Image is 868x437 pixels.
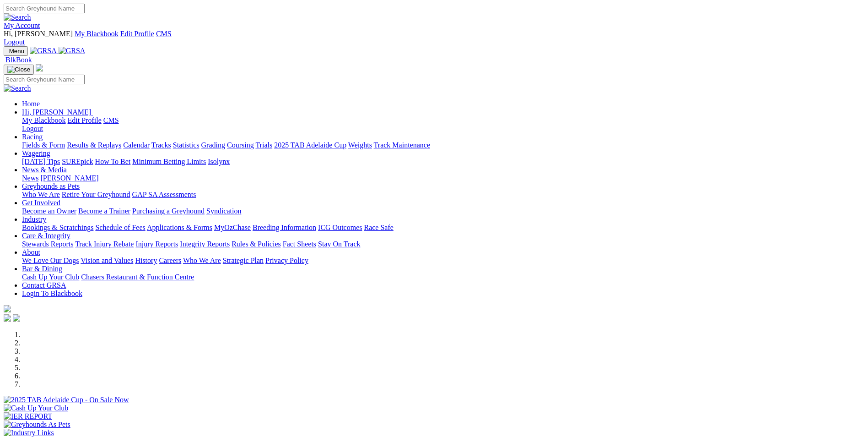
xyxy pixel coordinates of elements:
img: GRSA [30,47,57,55]
a: [PERSON_NAME] [40,174,98,182]
a: Statistics [173,141,199,149]
a: News [22,174,38,182]
a: Purchasing a Greyhound [132,207,205,215]
span: Menu [9,48,24,55]
a: Strategic Plan [223,257,264,264]
img: twitter.svg [13,314,20,322]
a: Who We Are [22,191,60,198]
a: Injury Reports [135,240,178,248]
div: Industry [22,224,864,232]
img: Search [4,13,31,22]
a: How To Bet [95,158,131,165]
a: Contact GRSA [22,281,66,289]
a: Login To Blackbook [22,290,82,297]
a: Chasers Restaurant & Function Centre [81,273,194,281]
a: Become an Owner [22,207,76,215]
a: CMS [103,116,119,124]
a: My Blackbook [75,30,119,38]
a: Care & Integrity [22,232,70,240]
a: Isolynx [208,158,230,165]
a: About [22,248,40,256]
img: GRSA [59,47,86,55]
input: Search [4,4,85,13]
a: Results & Replays [67,141,121,149]
img: Search [4,84,31,93]
a: Coursing [227,141,254,149]
img: logo-grsa-white.png [4,305,11,312]
img: logo-grsa-white.png [36,64,43,71]
a: Careers [159,257,181,264]
a: GAP SA Assessments [132,191,196,198]
a: Cash Up Your Club [22,273,79,281]
a: Industry [22,215,46,223]
div: Wagering [22,158,864,166]
div: Racing [22,141,864,149]
button: Toggle navigation [4,65,34,75]
a: Fact Sheets [283,240,316,248]
a: Schedule of Fees [95,224,145,231]
a: Home [22,100,40,108]
div: News & Media [22,174,864,182]
a: Race Safe [364,224,393,231]
span: Hi, [PERSON_NAME] [22,108,91,116]
a: Integrity Reports [180,240,230,248]
div: Hi, [PERSON_NAME] [22,116,864,133]
a: Syndication [206,207,241,215]
a: History [135,257,157,264]
div: Care & Integrity [22,240,864,248]
a: Track Injury Rebate [75,240,134,248]
button: Toggle navigation [4,46,28,56]
a: Minimum Betting Limits [132,158,206,165]
img: Cash Up Your Club [4,404,68,412]
a: Grading [201,141,225,149]
div: Greyhounds as Pets [22,191,864,199]
img: Close [7,66,30,73]
div: My Account [4,30,864,46]
a: Wagering [22,149,50,157]
a: 2025 TAB Adelaide Cup [274,141,346,149]
div: Bar & Dining [22,273,864,281]
a: Applications & Forms [147,224,212,231]
a: BlkBook [4,56,32,64]
a: Track Maintenance [374,141,430,149]
a: Fields & Form [22,141,65,149]
a: Become a Trainer [78,207,130,215]
a: Rules & Policies [232,240,281,248]
a: Tracks [151,141,171,149]
input: Search [4,75,85,84]
a: My Blackbook [22,116,66,124]
a: Logout [22,125,43,132]
img: IER REPORT [4,412,52,421]
span: BlkBook [5,56,32,64]
a: CMS [156,30,172,38]
a: Trials [255,141,272,149]
a: SUREpick [62,158,93,165]
a: Breeding Information [253,224,316,231]
a: Bar & Dining [22,265,62,273]
img: 2025 TAB Adelaide Cup - On Sale Now [4,396,129,404]
a: Edit Profile [68,116,102,124]
img: Industry Links [4,429,54,437]
a: Greyhounds as Pets [22,182,80,190]
a: Racing [22,133,43,141]
div: Get Involved [22,207,864,215]
a: ICG Outcomes [318,224,362,231]
a: Edit Profile [120,30,154,38]
a: [DATE] Tips [22,158,60,165]
a: Who We Are [183,257,221,264]
img: facebook.svg [4,314,11,322]
a: Bookings & Scratchings [22,224,93,231]
a: Hi, [PERSON_NAME] [22,108,93,116]
a: MyOzChase [214,224,251,231]
a: Stay On Track [318,240,360,248]
a: Logout [4,38,25,46]
img: Greyhounds As Pets [4,421,70,429]
a: Weights [348,141,372,149]
a: Calendar [123,141,150,149]
a: Retire Your Greyhound [62,191,130,198]
a: Get Involved [22,199,60,207]
span: Hi, [PERSON_NAME] [4,30,73,38]
a: We Love Our Dogs [22,257,79,264]
a: Stewards Reports [22,240,73,248]
div: About [22,257,864,265]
